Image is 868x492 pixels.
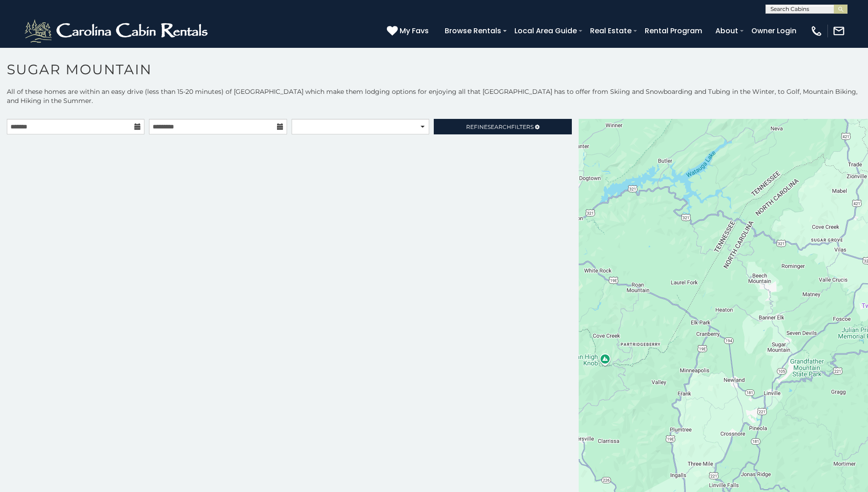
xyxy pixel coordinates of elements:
[510,23,581,39] a: Local Area Guide
[747,23,801,39] a: Owner Login
[440,23,506,39] a: Browse Rentals
[23,17,212,45] img: White-1-2.png
[434,119,571,134] a: RefineSearchFilters
[488,123,511,130] span: Search
[832,25,845,37] img: mail-regular-white.png
[466,123,534,130] span: Refine Filters
[387,25,431,37] a: My Favs
[711,23,743,39] a: About
[810,25,823,37] img: phone-regular-white.png
[586,23,636,39] a: Real Estate
[640,23,707,39] a: Rental Program
[400,25,429,36] span: My Favs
